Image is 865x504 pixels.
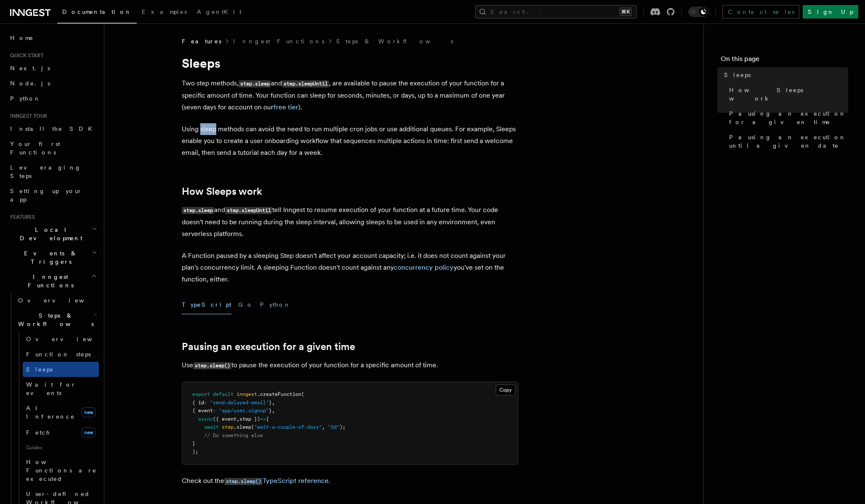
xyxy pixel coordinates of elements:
span: ({ event [213,416,236,422]
span: .sleep [233,424,251,430]
a: Next.js [7,61,99,76]
a: Setting up your app [7,183,99,207]
span: Local Development [7,225,92,242]
span: => [260,416,266,422]
span: export [192,391,210,397]
button: Local Development [7,222,99,246]
code: step.sleep() [224,478,263,485]
span: Setting up your app [10,188,82,203]
span: "send-delayed-email" [210,400,269,406]
span: Home [10,34,34,42]
span: Your first Functions [10,141,60,156]
p: and tell Inngest to resume execution of your function at a future time. Your code doesn't need to... [182,204,518,240]
span: ); [192,449,198,455]
span: async [198,416,213,422]
span: Node.js [10,80,50,87]
a: Fetchnew [23,424,99,441]
span: , [272,408,275,414]
a: concurrency policy [394,263,454,271]
span: Events & Triggers [7,249,92,266]
a: Function steps [23,347,99,362]
a: Sign Up [803,5,858,19]
a: Python [7,91,99,106]
a: Pausing an execution for a given time [182,341,355,353]
a: Node.js [7,76,99,91]
p: Check out the [182,475,518,487]
a: Sleeps [721,67,848,82]
a: How Sleeps work [182,186,262,197]
span: ( [301,391,304,397]
code: step.sleepUntil [225,207,272,214]
button: Inngest Functions [7,269,99,293]
span: ( [251,424,254,430]
span: How Functions are executed [26,459,97,482]
p: Using sleep methods can avoid the need to run multiple cron jobs or use additional queues. For ex... [182,123,518,159]
button: Search...⌘K [475,5,637,19]
span: step }) [239,416,260,422]
button: Events & Triggers [7,246,99,269]
span: { id [192,400,204,406]
a: How Sleeps work [726,82,848,106]
span: Inngest Functions [7,273,91,289]
a: Pausing an execution for a given time [726,106,848,130]
span: Wait for events [26,381,76,396]
span: Pausing an execution until a given date [729,133,848,150]
a: AI Inferencenew [23,401,99,424]
span: , [322,424,325,430]
span: Inngest tour [7,113,47,119]
span: Steps & Workflows [15,311,94,328]
span: Python [10,95,41,102]
span: ); [340,424,345,430]
code: step.sleep() [193,362,231,369]
span: Fetch [26,429,50,436]
a: Examples [137,3,192,23]
span: Guides [23,441,99,454]
a: Overview [23,332,99,347]
span: , [272,400,275,406]
a: Install the SDK [7,121,99,136]
span: Examples [142,8,187,15]
span: Sleeps [26,366,53,373]
span: Overview [26,336,113,342]
span: "wait-a-couple-of-days" [254,424,322,430]
span: Function steps [26,351,91,358]
a: Overview [15,293,99,308]
a: AgentKit [192,3,247,23]
span: Install the SDK [10,125,97,132]
span: default [213,391,233,397]
span: Pausing an execution for a given time [729,109,848,126]
span: , [236,416,239,422]
span: new [82,427,96,438]
h4: On this page [721,54,848,67]
span: AgentKit [197,8,241,15]
button: Python [260,295,291,314]
span: step [222,424,233,430]
span: inngest [236,391,257,397]
span: Features [7,214,35,220]
span: // Do something else [204,432,263,438]
h1: Sleeps [182,56,518,71]
button: TypeScript [182,295,231,314]
span: Features [182,37,221,45]
a: Home [7,30,99,45]
span: AI Inference [26,405,75,420]
a: Sleeps [23,362,99,377]
span: new [82,407,96,417]
span: : [204,400,207,406]
a: How Functions are executed [23,454,99,486]
a: Pausing an execution until a given date [726,130,848,153]
span: Leveraging Steps [10,164,81,179]
span: : [213,408,216,414]
span: { [266,416,269,422]
p: Two step methods, and , are available to pause the execution of your function for a specific amou... [182,77,518,113]
span: Quick start [7,52,43,59]
span: "2d" [328,424,340,430]
p: Use to pause the execution of your function for a specific amount of time. [182,359,518,371]
a: Wait for events [23,377,99,401]
span: { event [192,408,213,414]
a: Leveraging Steps [7,160,99,183]
span: .createFunction [257,391,301,397]
a: Inngest Functions [233,37,324,45]
span: How Sleeps work [729,86,848,103]
span: Overview [18,297,105,304]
